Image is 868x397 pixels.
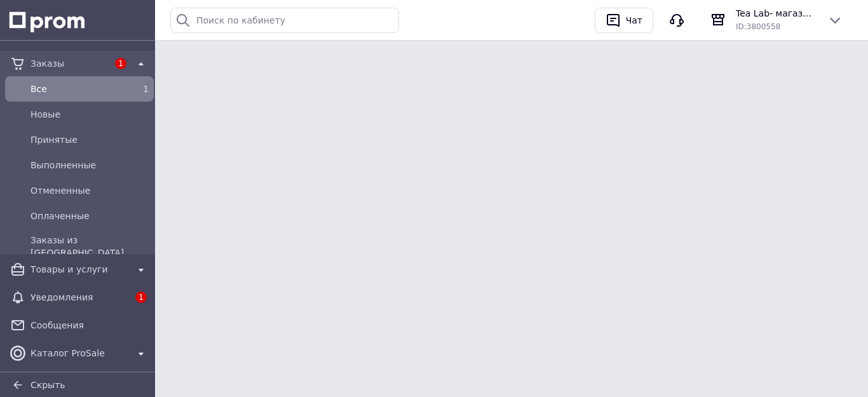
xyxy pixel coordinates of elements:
[135,292,147,303] span: 1
[143,84,149,94] span: 1
[31,263,128,276] span: Товары и услуги
[31,380,65,390] span: Скрыть
[31,291,128,304] span: Уведомления
[170,8,399,33] input: Поиск по кабинету
[31,234,149,259] span: Заказы из [GEOGRAPHIC_DATA]
[31,159,149,172] span: Выполненные
[31,83,123,95] span: Все
[31,210,149,222] span: Оплаченные
[31,108,149,121] span: Новые
[623,11,645,30] div: Чат
[736,7,817,20] span: Tea Lab- магазин китайского чая.
[31,57,108,70] span: Заказы
[595,8,653,33] button: Чат
[31,347,128,360] span: Каталог ProSale
[31,184,149,197] span: Отмененные
[736,22,780,31] span: ID: 3800558
[115,58,126,69] span: 1
[31,133,149,146] span: Принятые
[31,319,149,332] span: Сообщения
